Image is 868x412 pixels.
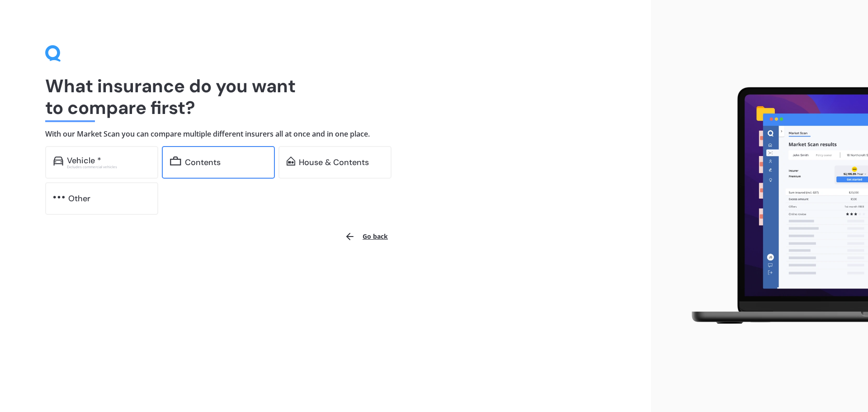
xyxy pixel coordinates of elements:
h4: With our Market Scan you can compare multiple different insurers all at once and in one place. [45,129,606,139]
div: Vehicle * [67,156,101,165]
img: home-and-contents.b802091223b8502ef2dd.svg [287,156,295,166]
button: Go back [339,226,393,247]
div: Other [68,194,90,203]
div: Contents [185,158,221,167]
img: laptop.webp [679,82,868,331]
h1: What insurance do you want to compare first? [45,75,606,118]
img: car.f15378c7a67c060ca3f3.svg [53,156,63,166]
div: House & Contents [299,158,369,167]
img: content.01f40a52572271636b6f.svg [170,156,181,166]
img: other.81dba5aafe580aa69f38.svg [53,193,65,202]
div: Excludes commercial vehicles [67,165,150,169]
